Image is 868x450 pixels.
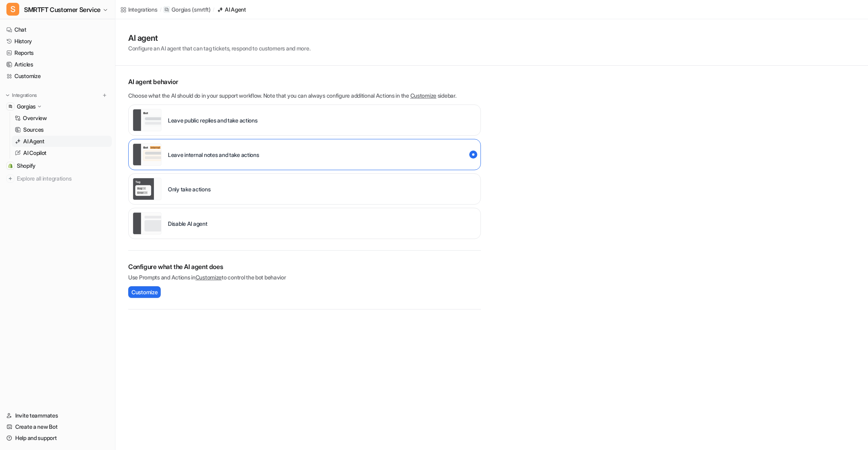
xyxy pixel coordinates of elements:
p: Integrations [12,92,37,98]
a: Integrations [120,5,157,14]
img: Only take actions [133,178,161,200]
p: Choose what the AI should do in your support workflow. Note that you can always configure additio... [128,91,481,100]
a: AI Agent [217,5,246,14]
p: Disable AI agent [168,219,208,228]
p: Gorgias [172,6,190,14]
div: live::external_reply [128,104,481,136]
p: Sources [23,126,44,134]
div: paused::disabled [128,208,481,239]
p: AI agent behavior [128,77,481,86]
img: Shopify [8,163,13,168]
img: expand menu [5,92,10,98]
img: Disable AI agent [133,212,161,235]
p: ( smrtft ) [192,6,210,14]
a: History [3,36,112,47]
a: AI Agent [12,136,112,147]
div: Integrations [128,5,157,14]
img: explore all integrations [6,175,14,183]
a: Invite teammates [3,410,112,421]
img: Leave internal notes and take actions [133,143,161,166]
h1: AI agent [128,32,310,44]
a: Reports [3,47,112,58]
a: Customize [3,70,112,82]
span: Explore all integrations [17,172,109,185]
img: Leave public replies and take actions [133,109,161,131]
p: Leave internal notes and take actions [168,151,259,159]
p: Gorgias [17,102,36,110]
p: Use Prompts and Actions in to control the bot behavior [128,273,481,281]
p: AI Agent [23,137,44,145]
p: Configure an AI agent that can tag tickets, respond to customers and more. [128,44,310,52]
a: AI Copilot [12,147,112,159]
p: Overview [23,114,47,122]
p: Leave public replies and take actions [168,116,258,125]
a: Explore all integrations [3,173,112,184]
a: Chat [3,24,112,35]
div: live::disabled [128,173,481,205]
a: ShopifyShopify [3,160,112,171]
a: Overview [12,112,112,124]
a: Help and support [3,432,112,444]
a: Gorgias(smrtft) [164,6,210,14]
span: Shopify [17,162,36,170]
div: live::internal_reply [128,139,481,170]
a: Sources [12,124,112,135]
div: AI Agent [225,5,246,14]
p: AI Copilot [23,149,46,157]
span: / [213,6,214,13]
span: SMRTFT Customer Service [24,4,101,15]
a: Create a new Bot [3,421,112,432]
button: Integrations [3,91,39,99]
p: Only take actions [168,185,210,193]
a: Articles [3,59,112,70]
span: / [160,6,161,13]
h2: Configure what the AI agent does [128,262,481,271]
span: Customize [131,288,157,296]
img: Gorgias [8,104,13,109]
a: Customize [196,274,222,281]
img: menu_add.svg [102,92,107,98]
a: Customize [410,92,436,99]
span: S [6,3,19,16]
button: Customize [128,286,161,298]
